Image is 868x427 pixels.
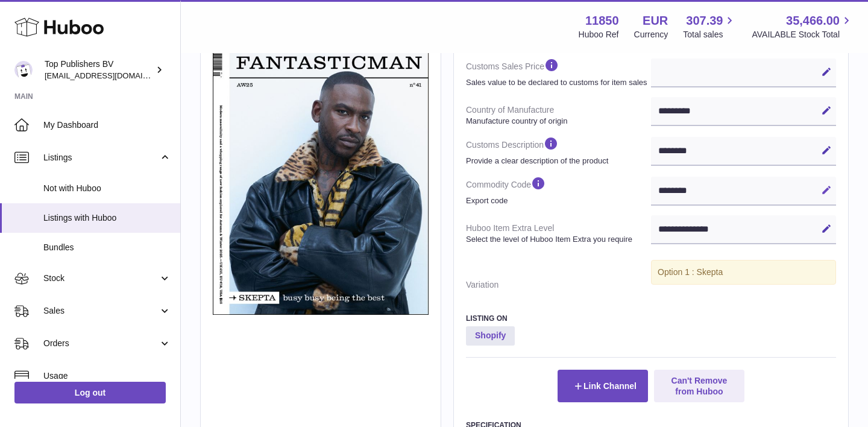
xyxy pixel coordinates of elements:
[686,13,723,29] span: 307.39
[683,13,737,40] a: 307.39 Total sales
[786,13,840,29] span: 35,466.00
[43,338,159,349] span: Orders
[43,212,171,224] span: Listings with Huboo
[43,152,159,163] span: Listings
[466,314,836,323] h3: Listing On
[634,29,668,40] div: Currency
[43,370,171,382] span: Usage
[43,242,171,253] span: Bundles
[14,61,33,79] img: accounts@fantasticman.com
[466,52,651,92] dt: Customs Sales Price
[579,29,619,40] div: Huboo Ref
[466,131,651,171] dt: Customs Description
[14,382,166,403] a: Log out
[45,71,177,80] span: [EMAIL_ADDRESS][DOMAIN_NAME]
[43,305,159,317] span: Sales
[752,29,854,40] span: AVAILABLE Stock Total
[466,77,648,88] strong: Sales value to be declared to customs for item sales
[558,370,648,402] button: Link Channel
[585,13,619,29] strong: 11850
[45,59,153,81] div: Top Publishers BV
[43,273,159,284] span: Stock
[213,48,429,315] img: 118501757509006.jpg
[651,260,836,285] div: Option 1 : Skepta
[752,13,854,40] a: 35,466.00 AVAILABLE Stock Total
[654,370,744,402] button: Can't Remove from Huboo
[43,183,171,194] span: Not with Huboo
[466,218,651,249] dt: Huboo Item Extra Level
[466,171,651,210] dt: Commodity Code
[466,195,648,206] strong: Export code
[466,274,651,296] dt: Variation
[466,234,648,245] strong: Select the level of Huboo Item Extra you require
[466,116,648,127] strong: Manufacture country of origin
[466,100,651,131] dt: Country of Manufacture
[643,13,668,29] strong: EUR
[466,156,648,166] strong: Provide a clear description of the product
[466,326,515,346] strong: Shopify
[43,119,171,131] span: My Dashboard
[683,29,737,40] span: Total sales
